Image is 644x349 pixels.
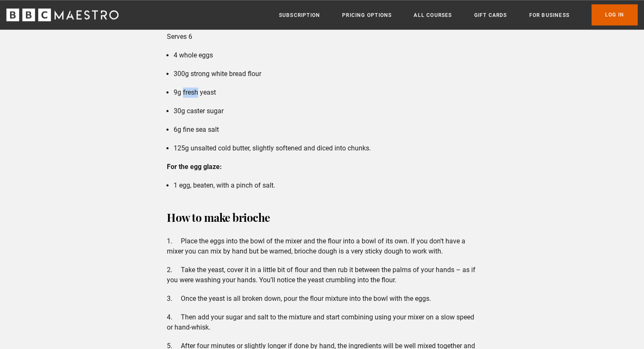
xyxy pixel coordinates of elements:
a: All Courses [414,11,452,19]
li: 125g unsalted cold butter, slightly softened and diced into chunks. [174,143,477,153]
strong: For the egg glaze: [167,163,222,171]
p: 1. Place the eggs into the bowl of the mixer and the flour into a bowl of its own. If you don’t h... [167,236,477,256]
h3: How to make brioche [167,207,477,228]
li: 9g fresh yeast [174,87,477,98]
li: 6g fine sea salt [174,125,477,135]
p: 2. Take the yeast, cover it in a little bit of flour and then rub it between the palms of your ha... [167,265,477,285]
li: 4 whole eggs [174,50,477,60]
nav: Primary [279,4,638,25]
li: 30g caster sugar [174,106,477,116]
p: 3. Once the yeast is all broken down, pour the flour mixture into the bowl with the eggs. [167,294,477,304]
a: Pricing Options [342,11,392,19]
p: Serves 6 [167,32,477,42]
a: Gift Cards [474,11,507,19]
a: For business [529,11,569,19]
a: Log In [591,4,638,25]
li: 300g strong white bread flour [174,69,477,79]
svg: BBC Maestro [6,8,119,21]
li: 1 egg, beaten, with a pinch of salt. [174,180,477,191]
p: 4. Then add your sugar and salt to the mixture and start combining using your mixer on a slow spe... [167,312,477,333]
a: Subscription [279,11,320,19]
